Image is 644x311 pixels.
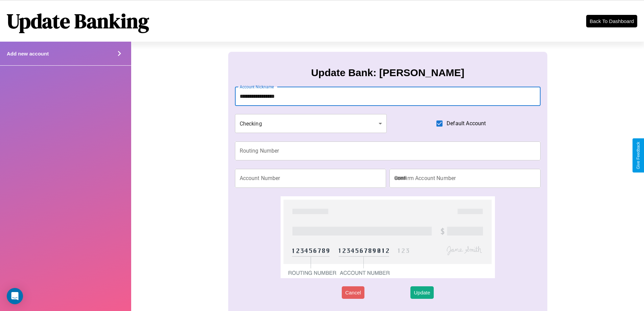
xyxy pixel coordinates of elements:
span: Default Account [447,119,486,128]
button: Back To Dashboard [586,15,637,27]
h1: Update Banking [7,7,149,35]
button: Update [410,286,433,299]
h3: Update Bank: [PERSON_NAME] [311,67,464,79]
label: Account Nickname [240,84,274,90]
h4: Add new account [7,51,49,57]
button: Cancel [342,286,364,299]
img: check [281,196,495,278]
div: Checking [235,114,387,133]
div: Give Feedback [636,142,641,169]
div: Open Intercom Messenger [7,288,23,304]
